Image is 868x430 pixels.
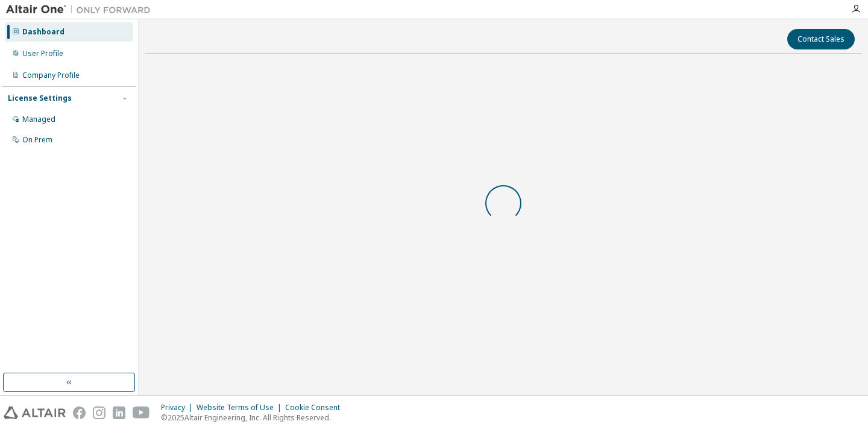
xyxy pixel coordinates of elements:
[133,406,150,419] img: youtube.svg
[93,406,105,419] img: instagram.svg
[787,29,855,49] button: Contact Sales
[22,27,64,37] div: Dashboard
[161,413,347,423] p: © 2025 Altair Engineering, Inc. All Rights Reserved.
[113,406,125,419] img: linkedin.svg
[6,4,157,16] img: Altair One
[285,403,347,413] div: Cookie Consent
[73,406,86,419] img: facebook.svg
[8,93,72,103] div: License Settings
[197,403,285,413] div: Website Terms of Use
[22,71,80,80] div: Company Profile
[22,135,52,145] div: On Prem
[22,49,63,58] div: User Profile
[161,403,197,413] div: Privacy
[22,115,55,124] div: Managed
[4,406,66,419] img: altair_logo.svg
